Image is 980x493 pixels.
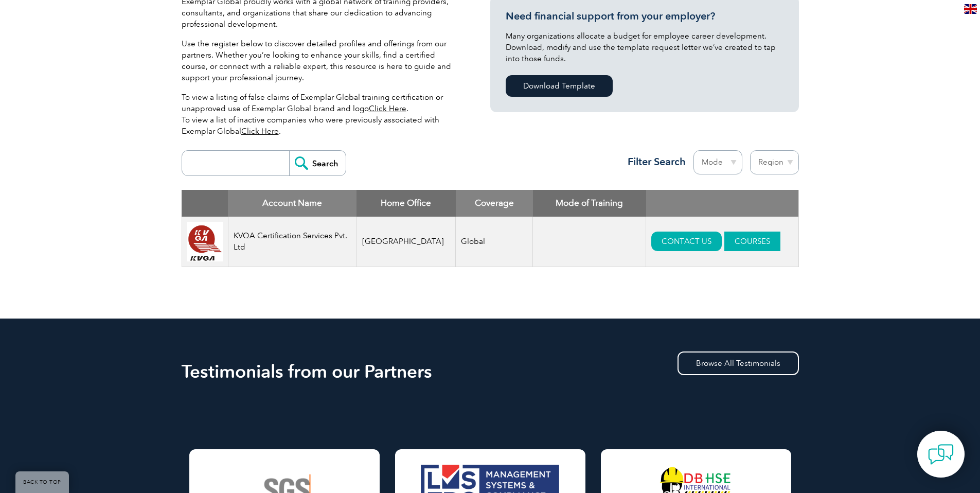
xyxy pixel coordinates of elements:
a: Click Here [241,127,279,136]
a: COURSES [724,232,780,251]
input: Search [289,151,346,175]
img: contact-chat.png [928,442,954,467]
td: [GEOGRAPHIC_DATA] [357,217,456,267]
th: Coverage: activate to sort column ascending [456,190,533,217]
h3: Need financial support from your employer? [506,10,783,23]
th: Home Office: activate to sort column ascending [357,190,456,217]
h3: Filter Search [621,155,686,168]
p: Many organizations allocate a budget for employee career development. Download, modify and use th... [506,30,783,64]
a: Browse All Testimonials [678,351,799,375]
td: KVQA Certification Services Pvt. Ltd [228,217,357,267]
td: Global [456,217,533,267]
img: 6330b304-576f-eb11-a812-00224815377e-logo.png [187,222,223,261]
h2: Testimonials from our Partners [182,363,799,380]
th: Account Name: activate to sort column descending [228,190,357,217]
img: en [964,4,977,14]
a: Click Here [369,104,406,113]
th: : activate to sort column ascending [646,190,798,217]
a: Download Template [506,75,613,97]
p: Use the register below to discover detailed profiles and offerings from our partners. Whether you... [182,38,459,83]
a: BACK TO TOP [15,471,69,493]
th: Mode of Training: activate to sort column ascending [533,190,646,217]
p: To view a listing of false claims of Exemplar Global training certification or unapproved use of ... [182,92,459,137]
a: CONTACT US [651,232,722,251]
